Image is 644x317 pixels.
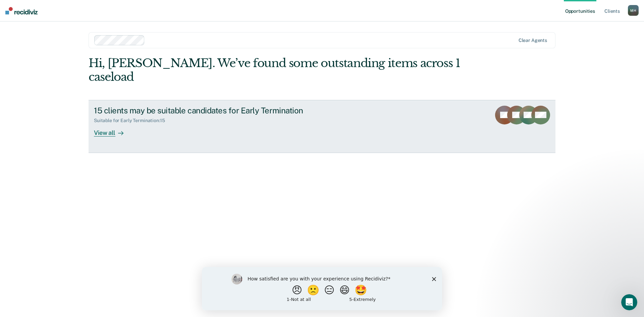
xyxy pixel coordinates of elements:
div: Suitable for Early Termination : 15 [94,118,170,123]
a: 15 clients may be suitable candidates for Early TerminationSuitable for Early Termination:15View all [89,100,555,153]
div: Clear agents [519,38,547,43]
div: M H [628,5,639,16]
button: MH [628,5,639,16]
iframe: Survey by Kim from Recidiviz [202,267,442,310]
div: 15 clients may be suitable candidates for Early Termination [94,106,329,115]
div: View all [94,123,131,137]
iframe: Intercom live chat [621,294,637,310]
img: Recidiviz [5,7,38,14]
div: Hi, [PERSON_NAME]. We’ve found some outstanding items across 1 caseload [89,56,462,84]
